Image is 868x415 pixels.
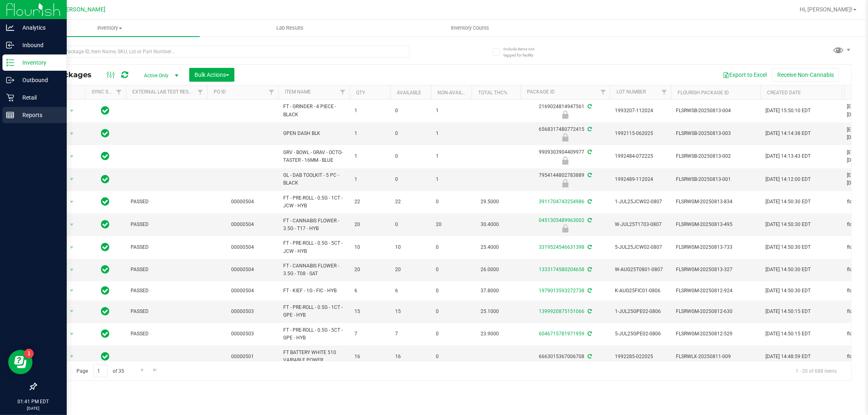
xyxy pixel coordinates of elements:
[586,126,592,132] span: Sync from Compliance System
[67,242,77,253] span: select
[354,130,385,137] span: 1
[283,304,345,319] span: FT - PRE-ROLL - 0.5G - 1CT - GPE - HYB
[767,90,801,96] a: Created Date
[4,398,63,405] p: 01:41 PM EDT
[131,287,202,295] span: PASSED
[101,306,110,317] span: In Sync
[14,75,63,85] p: Outbound
[101,241,110,253] span: In Sync
[789,365,843,377] span: 1 - 20 of 688 items
[519,133,611,141] div: Quarantine
[586,267,592,272] span: Sync from Compliance System
[765,266,811,274] span: [DATE] 14:50:30 EDT
[283,103,345,118] span: FT - GRINDER - 4 PIECE - BLACK
[67,306,77,317] span: select
[395,107,426,115] span: 0
[615,330,666,338] span: 5-JUL25GPE02-0806
[586,244,592,250] span: Sync from Compliance System
[676,330,756,338] span: FLSRWGM-20250812-529
[765,130,811,137] span: [DATE] 14:14:38 EDT
[42,70,100,79] span: All Packages
[615,221,666,228] span: W-JUL25T1703-0807
[131,243,202,251] span: PASSED
[615,353,666,361] span: 1992285-022025
[283,287,345,295] span: FT - KIEF - 1G - FIC - HYB
[132,89,196,95] a: External Lab Test Result
[232,267,254,272] a: 00000504
[283,130,345,137] span: GPEN DASH BLK
[436,353,467,361] span: 0
[149,365,161,376] a: Go to the last page
[676,353,756,361] span: FLSRWLX-20250811-009
[67,128,77,139] span: select
[67,151,77,162] span: select
[395,152,426,160] span: 0
[194,85,207,99] a: Filter
[676,221,756,228] span: FLSRWGM-20250813-495
[6,59,14,67] inline-svg: Inventory
[131,221,202,228] span: PASSED
[354,353,385,361] span: 16
[676,130,756,137] span: FLSRWSB-20250813-003
[283,172,345,187] span: GL - DAB TOOLKIT - 5 PC - BLACK
[765,330,811,338] span: [DATE] 14:50:15 EDT
[765,287,811,295] span: [DATE] 14:50:30 EDT
[765,221,811,228] span: [DATE] 14:50:30 EDT
[67,174,77,185] span: select
[395,130,426,137] span: 0
[67,219,77,230] span: select
[539,288,584,293] a: 1979013593272738
[519,156,611,165] div: Quarantine
[597,85,610,99] a: Filter
[477,264,503,276] span: 26.0000
[101,219,110,230] span: In Sync
[214,89,226,95] a: PO ID
[765,152,811,160] span: [DATE] 14:13:43 EDT
[395,198,426,206] span: 22
[586,354,592,359] span: Sync from Compliance System
[676,243,756,251] span: FLSRWGM-20250813-733
[676,152,756,160] span: FLSRWSB-20250813-002
[354,308,385,315] span: 15
[283,326,345,342] span: FT - PRE-ROLL - 0.5G - 5CT - GPE - HYB
[615,152,666,160] span: 1992484-072225
[67,264,77,276] span: select
[189,68,234,82] button: Bulk Actions
[717,68,772,82] button: Export to Excel
[615,176,666,183] span: 1992489-112024
[436,130,467,137] span: 1
[527,89,555,95] a: Package ID
[586,288,592,293] span: Sync from Compliance System
[519,148,611,164] div: 9909303904409977
[395,221,426,228] span: 0
[101,174,110,185] span: In Sync
[539,331,584,337] a: 6046715781971959
[265,24,315,32] span: Lab Results
[395,308,426,315] span: 15
[20,24,200,32] span: Inventory
[395,287,426,295] span: 6
[354,221,385,228] span: 20
[615,243,666,251] span: 5-JUL25JCW02-0807
[101,150,110,162] span: In Sync
[6,93,14,102] inline-svg: Retail
[617,89,646,95] a: Lot Number
[586,199,592,204] span: Sync from Compliance System
[232,309,254,314] a: 00000503
[6,111,14,119] inline-svg: Reports
[676,198,756,206] span: FLSRWGM-20250813-834
[519,103,611,119] div: 2169024814947561
[131,266,202,274] span: PASSED
[395,330,426,338] span: 7
[101,328,110,339] span: In Sync
[380,20,560,37] a: Inventory Counts
[101,351,110,362] span: In Sync
[4,405,63,411] p: [DATE]
[765,243,811,251] span: [DATE] 14:50:30 EDT
[436,107,467,115] span: 1
[477,241,503,253] span: 25.4000
[676,308,756,315] span: FLSRWGM-20250812-630
[356,90,365,96] a: Qty
[232,331,254,337] a: 00000503
[131,198,202,206] span: PASSED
